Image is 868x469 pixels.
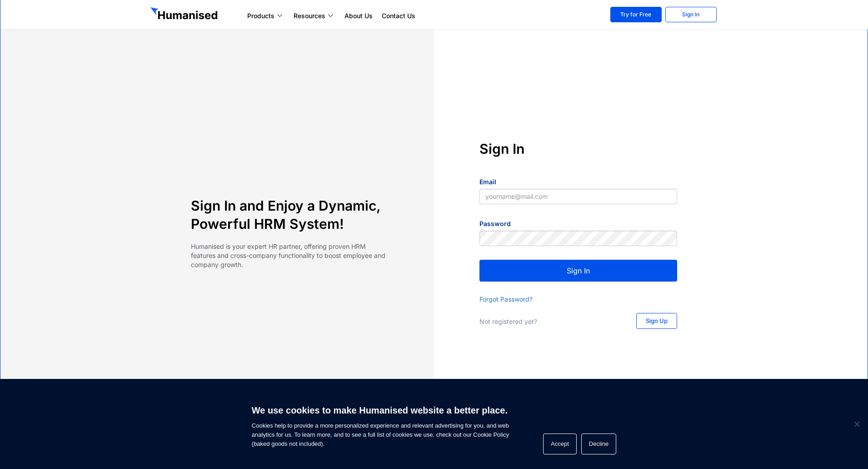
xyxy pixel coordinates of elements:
a: About Us [340,10,377,21]
button: Decline [581,434,616,454]
a: Contact Us [377,10,420,21]
a: Sign In [665,7,717,22]
button: Accept [543,434,577,454]
span: Decline [852,419,861,429]
span: Sign Up [646,318,668,324]
label: Password [479,219,511,228]
input: yourname@mail.com [479,189,677,204]
span: Cookies help to provide a more personalized experience and relevant advertising for you, and web ... [252,399,509,449]
a: Try for Free [610,7,662,22]
img: GetHumanised Logo [150,7,219,22]
h4: Sign In and Enjoy a Dynamic, Powerful HRM System! [191,197,389,233]
p: Not registered yet? [479,317,618,326]
a: Forgot Password? [479,295,533,303]
p: Humanised is your expert HR partner, offering proven HRM features and cross-company functionality... [191,242,389,269]
a: Products [243,10,289,21]
button: Sign In [479,260,677,282]
h6: We use cookies to make Humanised website a better place. [252,404,509,417]
label: Email [479,177,496,187]
h4: Sign In [479,140,677,158]
a: Resources [289,10,340,21]
a: Sign Up [636,313,677,329]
